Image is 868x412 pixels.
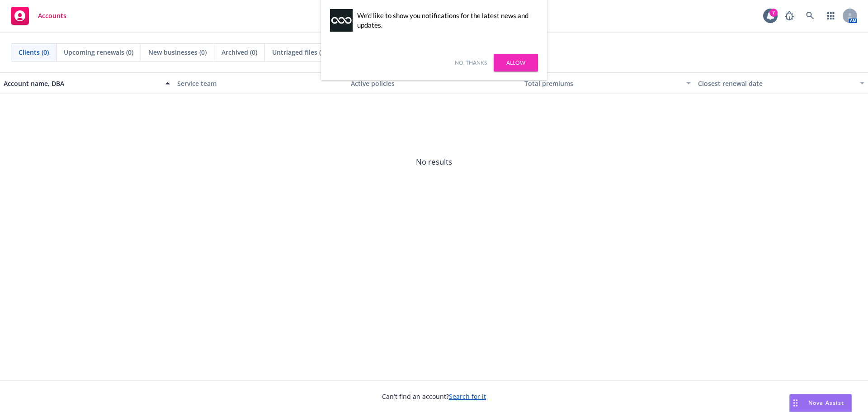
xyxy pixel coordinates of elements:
[698,79,854,88] div: Closest renewal date
[694,72,868,94] button: Closest renewal date
[38,12,66,19] span: Accounts
[769,9,778,17] div: 7
[455,59,487,67] a: No, thanks
[808,399,844,407] span: Nova Assist
[449,392,486,401] a: Search for it
[19,47,49,57] span: Clients (0)
[822,7,840,25] a: Switch app
[272,47,326,57] span: Untriaged files (0)
[780,7,798,25] a: Report a Bug
[801,7,819,25] a: Search
[222,47,257,57] span: Archived (0)
[357,11,533,30] div: We'd like to show you notifications for the latest news and updates.
[347,72,521,94] button: Active policies
[174,72,347,94] button: Service team
[521,72,694,94] button: Total premiums
[382,392,486,401] span: Can't find an account?
[148,47,207,57] span: New businesses (0)
[524,79,681,88] div: Total premiums
[789,394,852,412] button: Nova Assist
[177,79,344,88] div: Service team
[790,394,801,412] div: Drag to move
[7,3,70,28] a: Accounts
[4,79,160,88] div: Account name, DBA
[351,79,517,88] div: Active policies
[494,54,538,71] a: Allow
[64,47,133,57] span: Upcoming renewals (0)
